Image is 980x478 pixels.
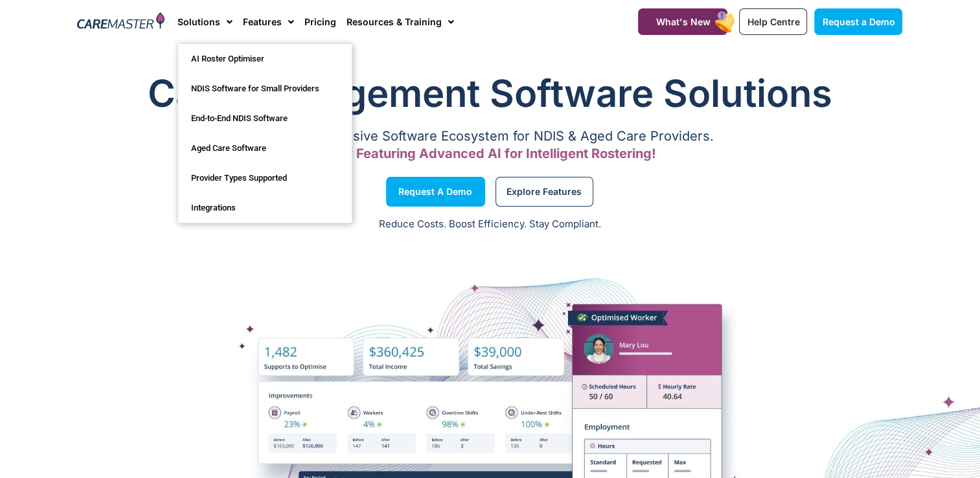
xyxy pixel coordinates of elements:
[178,133,352,163] a: Aged Care Software
[739,8,807,35] a: Help Centre
[78,67,903,119] h1: Care Management Software Solutions
[77,12,165,32] img: CareMaster Logo
[178,193,352,223] a: Integrations
[386,177,485,207] a: Request a Demo
[814,8,902,35] a: Request a Demo
[178,74,352,104] a: NDIS Software for Small Providers
[496,177,593,207] a: Explore Features
[655,16,710,27] span: What's New
[8,217,972,232] p: Reduce Costs. Boost Efficiency. Stay Compliant.
[178,104,352,133] a: End-to-End NDIS Software
[178,163,352,193] a: Provider Types Supported
[398,188,472,195] span: Request a Demo
[178,44,352,74] a: AI Roster Optimiser
[78,132,903,141] p: A Comprehensive Software Ecosystem for NDIS & Aged Care Providers.
[822,16,895,27] span: Request a Demo
[507,188,582,195] span: Explore Features
[638,8,727,35] a: What's New
[325,146,656,161] span: Now Featuring Advanced AI for Intelligent Rostering!
[177,43,352,223] ul: Solutions
[747,16,799,27] span: Help Centre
